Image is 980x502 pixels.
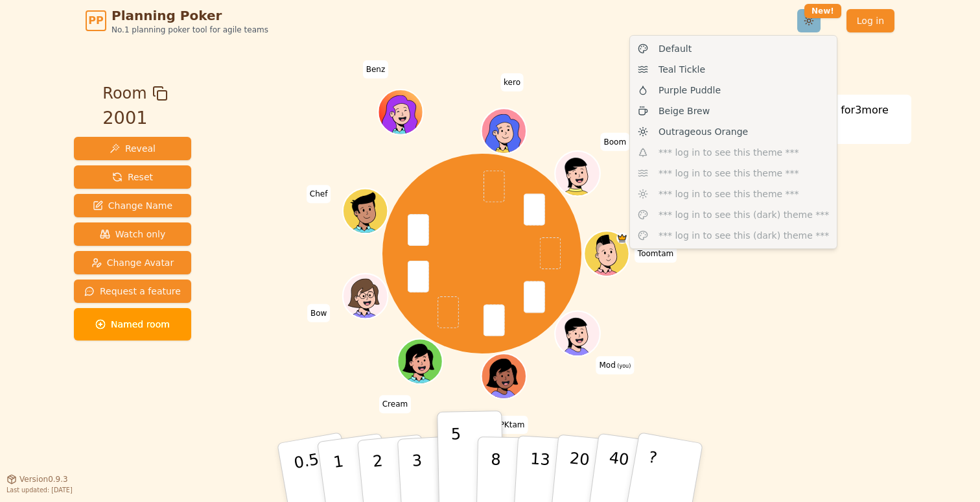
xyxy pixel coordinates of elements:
span: Default [659,42,692,55]
span: Purple Puddle [659,84,721,97]
p: 5 [451,425,462,495]
span: Teal Tickle [659,63,705,76]
span: Beige Brew [659,104,710,117]
span: Outrageous Orange [659,125,748,138]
